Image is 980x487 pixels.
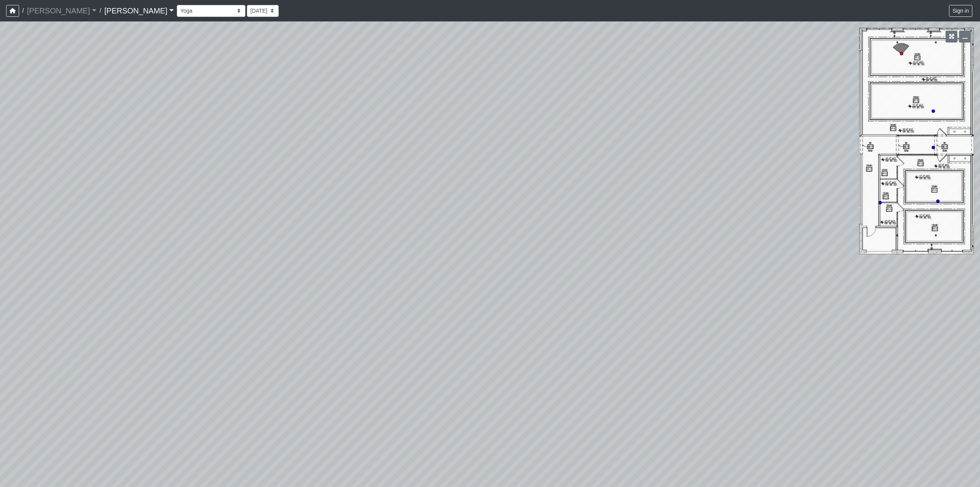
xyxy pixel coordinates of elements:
[949,5,972,17] button: Sign in
[6,472,51,487] iframe: Ybug feedback widget
[96,3,104,18] span: /
[104,3,174,18] a: [PERSON_NAME]
[27,3,96,18] a: [PERSON_NAME]
[19,3,27,18] span: /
